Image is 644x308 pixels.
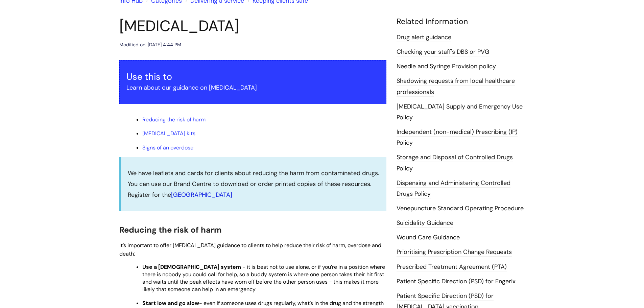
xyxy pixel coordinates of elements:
p: We have leaflets and cards for clients about reducing the harm from contaminated drugs. You can u... [128,168,380,190]
h4: Related Information [397,17,525,26]
a: Venepuncture Standard Operating Procedure [397,204,524,213]
a: Prescribed Treatment Agreement (PTA) [397,263,507,271]
p: Learn about our guidance on [MEDICAL_DATA] [126,82,379,93]
a: Signs of an overdose [142,144,193,151]
a: Checking your staff's DBS or PVG [397,48,490,56]
a: Drug alert guidance [397,33,451,42]
a: Storage and Disposal of Controlled Drugs Policy [397,153,513,173]
a: [MEDICAL_DATA] kits [142,130,195,137]
a: Patient Specific Direction (PSD) for Engerix [397,277,516,286]
span: - it is best not to use alone, or if you’re in a position where there is nobody you could call fo... [142,263,385,293]
h3: Use this to [126,71,379,82]
a: Prioritising Prescription Change Requests [397,248,512,257]
strong: Use a [DEMOGRAPHIC_DATA] system [142,263,241,270]
a: Independent (non-medical) Prescribing (IP) Policy [397,128,518,147]
a: [GEOGRAPHIC_DATA] [171,191,232,199]
a: Dispensing and Administering Controlled Drugs Policy [397,179,510,198]
a: Suicidality Guidance [397,219,453,228]
a: Needle and Syringe Provision policy [397,62,496,71]
div: Modified on: [DATE] 4:44 PM [119,41,181,49]
a: [MEDICAL_DATA] Supply and Emergency Use Policy [397,102,523,122]
span: Reducing the risk of harm [119,224,222,235]
a: Wound Care Guidance [397,233,460,242]
a: Shadowing requests from local healthcare professionals [397,77,515,96]
a: Reducing the risk of harm [142,116,206,123]
span: It’s important to offer [MEDICAL_DATA] guidance to clients to help reduce their risk of harm, ove... [119,242,381,257]
strong: Start low and go slow [142,300,199,307]
h1: [MEDICAL_DATA] [119,17,386,35]
p: Register for the [128,189,380,200]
